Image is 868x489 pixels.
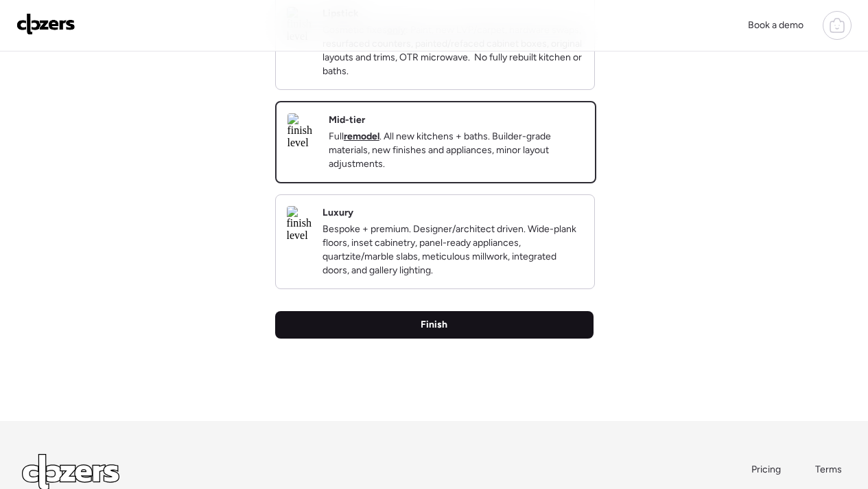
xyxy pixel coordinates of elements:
a: Pricing [751,463,782,477]
span: Terms [815,464,842,475]
span: Finish [421,318,447,332]
strong: remodel [344,130,379,142]
p: Full . All new kitchens + baths. Builder-grade materials, new finishes and appliances, minor layo... [329,130,584,171]
a: Terms [815,463,846,477]
img: finish level [288,113,318,149]
h2: Mid-tier [329,113,365,127]
img: finish level [287,206,312,242]
span: Pricing [751,464,781,475]
img: Logo [16,13,75,35]
h2: Luxury [322,206,353,220]
span: Book a demo [748,19,804,31]
p: Bespoke + premium. Designer/architect driven. Wide-plank floors, inset cabinetry, panel-ready app... [322,223,583,277]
